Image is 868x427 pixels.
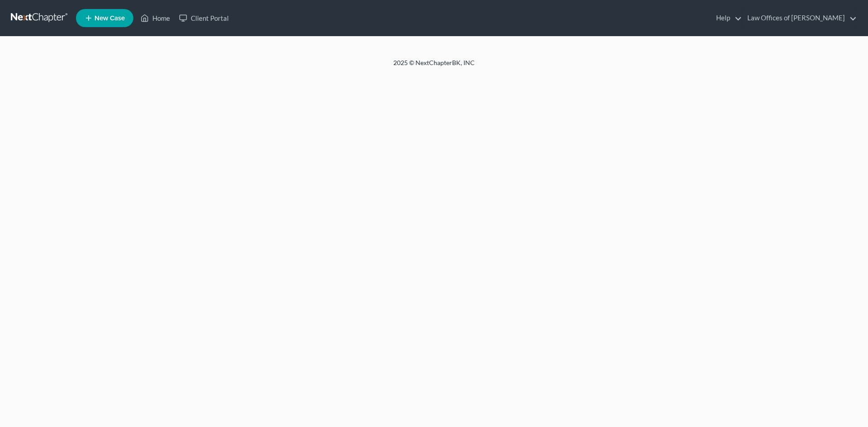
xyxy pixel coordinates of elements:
[712,10,742,26] a: Help
[76,9,133,27] new-legal-case-button: New Case
[743,10,857,26] a: Law Offices of [PERSON_NAME]
[175,10,233,26] a: Client Portal
[136,10,175,26] a: Home
[176,58,692,75] div: 2025 © NextChapterBK, INC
